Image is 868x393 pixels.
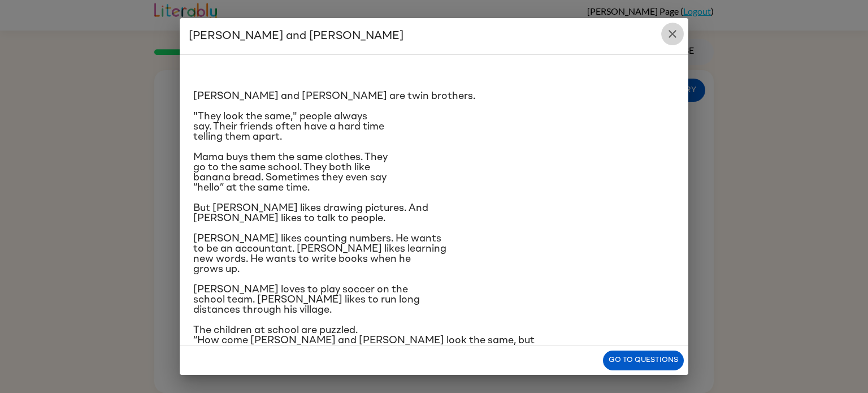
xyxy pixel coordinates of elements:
[180,18,688,54] h2: [PERSON_NAME] and [PERSON_NAME]
[661,23,684,45] button: close
[193,284,420,315] span: [PERSON_NAME] loves to play soccer on the school team. [PERSON_NAME] likes to run long distances ...
[193,91,475,101] span: [PERSON_NAME] and [PERSON_NAME] are twin brothers.
[193,325,535,356] span: The children at school are puzzled. “How come [PERSON_NAME] and [PERSON_NAME] look the same, but ...
[193,203,428,223] span: But [PERSON_NAME] likes drawing pictures. And [PERSON_NAME] likes to talk to people.
[603,351,684,370] button: Go to questions
[193,152,388,193] span: Mama buys them the same clothes. They go to the same school. They both like banana bread. Sometim...
[193,234,446,274] span: [PERSON_NAME] likes counting numbers. He wants to be an accountant. [PERSON_NAME] likes learning ...
[193,111,384,142] span: "They look the same," people always say. Their friends often have a hard time telling them apart.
